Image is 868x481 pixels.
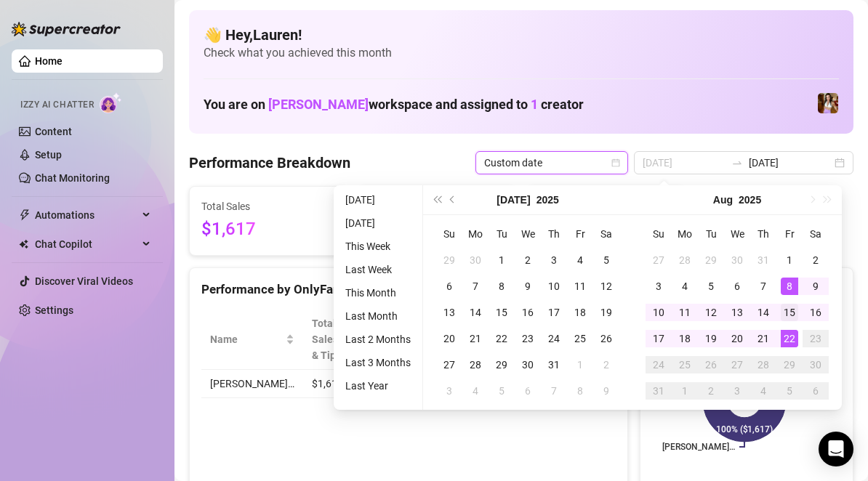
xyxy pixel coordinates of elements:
[776,378,803,404] td: 2025-09-05
[646,326,672,352] td: 2025-08-17
[303,370,365,398] td: $1,617
[750,352,776,378] td: 2025-08-28
[672,352,698,378] td: 2025-08-25
[643,155,726,171] input: Start date
[781,278,798,295] div: 8
[436,299,462,326] td: 2025-07-13
[713,185,733,214] button: Choose a month
[781,356,798,373] div: 29
[441,304,458,321] div: 13
[303,310,365,370] th: Total Sales & Tips
[776,326,803,352] td: 2025-08-22
[493,304,510,321] div: 15
[731,157,743,169] span: to
[803,352,829,378] td: 2025-08-30
[489,352,515,378] td: 2025-07-29
[781,304,798,321] div: 15
[436,247,462,273] td: 2025-06-29
[541,299,567,326] td: 2025-07-17
[493,356,510,373] div: 29
[662,442,735,452] text: [PERSON_NAME]…
[441,330,458,347] div: 20
[567,247,593,273] td: 2025-07-04
[803,378,829,404] td: 2025-09-06
[35,149,62,161] a: Setup
[436,352,462,378] td: 2025-07-27
[702,251,720,269] div: 29
[268,97,369,112] span: [PERSON_NAME]
[598,304,615,321] div: 19
[650,330,667,347] div: 17
[204,45,839,61] span: Check what you achieved this month
[35,233,138,256] span: Chat Copilot
[467,356,484,373] div: 28
[803,326,829,352] td: 2025-08-23
[484,152,619,174] span: Custom date
[807,330,824,347] div: 23
[646,221,672,247] th: Su
[571,382,589,400] div: 8
[676,278,694,295] div: 4
[467,330,484,347] div: 21
[467,304,484,321] div: 14
[339,214,417,232] li: [DATE]
[339,261,417,278] li: Last Week
[724,378,750,404] td: 2025-09-03
[531,97,538,112] span: 1
[436,221,462,247] th: Su
[35,55,63,67] a: Home
[819,432,853,466] div: Open Intercom Messenger
[698,221,724,247] th: Tu
[646,352,672,378] td: 2025-08-24
[807,251,824,269] div: 2
[541,221,567,247] th: Th
[441,278,458,295] div: 6
[750,378,776,404] td: 2025-09-04
[19,239,28,249] img: Chat Copilot
[593,221,619,247] th: Sa
[493,382,510,400] div: 5
[776,299,803,326] td: 2025-08-15
[537,185,559,214] button: Choose a year
[672,326,698,352] td: 2025-08-18
[807,278,824,295] div: 9
[545,278,563,295] div: 10
[728,251,746,269] div: 30
[571,356,589,373] div: 1
[467,382,484,400] div: 4
[702,278,720,295] div: 5
[750,247,776,273] td: 2025-07-31
[698,273,724,299] td: 2025-08-05
[755,330,772,347] div: 21
[598,382,615,400] div: 9
[750,299,776,326] td: 2025-08-14
[567,221,593,247] th: Fr
[781,330,798,347] div: 22
[698,352,724,378] td: 2025-08-26
[515,352,541,378] td: 2025-07-30
[515,326,541,352] td: 2025-07-23
[739,185,761,214] button: Choose a year
[571,330,589,347] div: 25
[728,330,746,347] div: 20
[519,356,537,373] div: 30
[462,352,489,378] td: 2025-07-28
[20,98,94,112] span: Izzy AI Chatter
[545,251,563,269] div: 3
[672,299,698,326] td: 2025-08-11
[571,304,589,321] div: 18
[724,352,750,378] td: 2025-08-27
[698,299,724,326] td: 2025-08-12
[441,356,458,373] div: 27
[201,198,334,214] span: Total Sales
[467,251,484,269] div: 30
[776,247,803,273] td: 2025-08-01
[593,299,619,326] td: 2025-07-19
[750,221,776,247] th: Th
[567,299,593,326] td: 2025-07-18
[755,278,772,295] div: 7
[441,251,458,269] div: 29
[803,299,829,326] td: 2025-08-16
[598,251,615,269] div: 5
[35,275,133,287] a: Discover Viral Videos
